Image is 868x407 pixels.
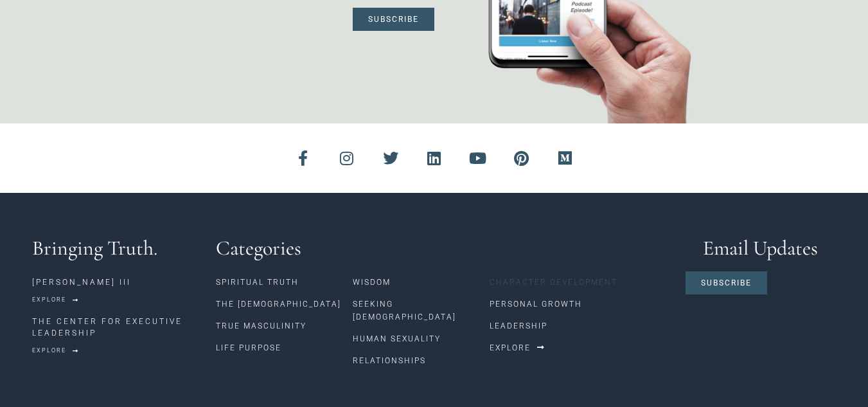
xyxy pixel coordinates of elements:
[353,271,490,372] nav: Menu
[216,271,353,293] a: Spiritual Truth
[32,297,66,303] span: Explore
[490,344,531,352] span: Explore
[368,15,419,23] span: Subscribe
[216,315,353,337] a: True Masculinity
[32,348,66,354] span: Explore
[490,293,672,315] a: Personal Growth
[32,276,203,288] p: [PERSON_NAME] III
[216,337,353,359] a: Life Purpose
[32,343,79,358] a: Explore
[353,293,490,328] a: Seeking [DEMOGRAPHIC_DATA]
[686,271,767,294] a: Subscribe
[32,293,79,307] a: Explore
[353,271,490,293] a: Wisdom
[490,315,672,337] a: Leadership
[216,271,353,359] nav: Menu
[490,337,545,359] a: Explore
[32,238,203,258] h3: Bringing Truth.
[32,316,203,339] p: THE CENTER FOR EXECUTIVE LEADERSHIP
[490,271,672,337] nav: Menu
[701,279,752,287] span: Subscribe
[686,238,836,258] h3: Email Updates
[353,8,434,31] a: Subscribe
[353,328,490,350] a: Human Sexuality
[353,350,490,372] a: Relationships
[216,238,673,258] h3: Categories
[490,271,672,293] a: Character Development
[216,293,353,315] a: The [DEMOGRAPHIC_DATA]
